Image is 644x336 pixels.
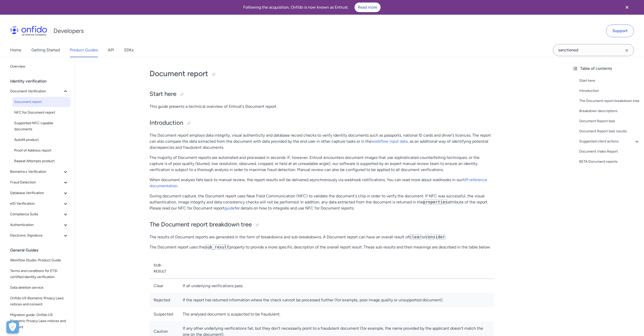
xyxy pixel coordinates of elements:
span: Compliance Suite [10,211,63,217]
td: The analysed document is suspected to be fraudulent. [179,307,494,321]
div: Cookie Preferences [6,321,19,333]
span: Migration guide: Onfido US Biometric Privacy Laws notices and consent [10,312,69,330]
h2: Introduction [150,119,494,127]
p: This guide presents a technical overview of Entrust's Document report. [150,103,494,110]
td: Clear [150,279,179,293]
button: Compliance Suite [8,209,71,219]
span: Database Verification [10,190,63,196]
svg: Clear search field button [624,47,630,53]
a: Document Video Report [579,149,640,155]
a: Document Report task results [579,128,640,134]
p: The Document report employs data integrity, visual authenticity and database record checks to ver... [150,132,494,151]
a: Suggested client actions [579,138,640,144]
a: SDKs [124,43,134,57]
h2: The Document report breakdown tree [150,220,494,229]
p: The majority of Document reports are automated and processed in seconds. If, however, Entrust enc... [150,155,494,173]
td: If all underlying verifications pass. [179,279,494,293]
a: Introduction [579,88,640,94]
button: eID Verification [8,199,71,209]
span: NFC for Document report [14,110,69,116]
div: General Guides [10,245,73,255]
code: sub_result [205,244,230,250]
a: The Document report breakdown tree [579,98,640,104]
td: If the report has returned information where the check cannot be processed further (for example, ... [179,293,494,307]
a: workflow input data [371,139,408,144]
span: Repeat Attempts product [14,158,69,164]
button: Database Verification [8,188,71,198]
span: Workflow Studio: Product Guide [10,257,69,263]
span: Authentication [10,222,63,228]
a: Home [10,43,21,57]
code: clear [409,234,422,240]
div: Identity verification [10,76,73,86]
p: When document analysis falls back to manual review, the report results will be delivered asynchro... [150,177,494,189]
span: Data deletion service [10,285,69,291]
p: During document capture, the Document report uses Near Field Communication (NFC) to validate the ... [150,193,494,211]
a: BETA Document reports [579,159,640,165]
a: Read more [355,3,381,12]
div: Table of contents [572,66,640,72]
a: Document report [12,97,71,107]
button: Close banner [618,1,636,14]
a: guide [224,206,235,211]
span: Electronic Signature [10,233,63,239]
button: Authentication [8,220,71,230]
button: Electronic Signature [8,230,71,241]
a: Start here [579,78,640,84]
a: Migration guide: Onfido US Biometric Privacy Laws notices and consent [8,310,71,332]
span: Autofill product [14,137,69,143]
div: Following the acquisition, Onfido is now known as Entrust. [6,3,618,12]
a: Support [606,25,634,37]
a: Autofill product [12,135,71,145]
td: Suspected [150,307,179,321]
a: API [108,43,114,57]
button: Open Preferences [6,321,19,333]
a: Breakdown descriptions [579,108,640,114]
a: Proof of Address report [12,145,71,156]
a: Getting Started [31,43,60,57]
a: Workflow Studio: Product Guide [8,255,71,265]
span: Document Verification [10,88,63,94]
input: Onfido search input field [553,44,634,56]
td: Rejected [150,293,179,307]
code: properties [423,199,448,205]
span: Onfido US Biometric Privacy Laws notices and consent [10,295,69,307]
span: Biometrics Verification [10,169,63,175]
p: The Document report uses the property to provide a more specific description of the overall repor... [150,244,494,250]
a: Terms and conditions for ETSI certified identity verification [8,266,71,282]
a: Supported NFC-capable documents [12,118,71,134]
a: Overview [8,61,71,72]
p: The results of Document reports are generated in the form of breakdowns and sub-breakdowns. A Doc... [150,234,494,240]
span: Document report [14,99,69,105]
a: Document Report task [579,118,640,124]
code: consider [425,234,445,240]
span: Fraud Detection [10,179,63,185]
span: Supported NFC-capable documents [14,120,69,132]
button: Document Verification [8,86,71,96]
h1: Document report [150,69,494,79]
h1: Developers [53,27,84,35]
span: Overview [10,64,69,70]
button: Fraud Detection [8,177,71,187]
svg: Close banner [624,4,630,10]
a: Repeat Attempts product [12,156,71,166]
button: Biometrics Verification [8,167,71,177]
a: Product Guides [70,43,98,57]
img: Onfido Logo [10,26,47,36]
span: Terms and conditions for ETSI certified identity verification [10,268,69,280]
th: Sub-result [150,258,179,279]
a: Onfido US Biometric Privacy Laws notices and consent [8,293,71,309]
span: eID Verification [10,201,63,207]
a: API reference documentation [150,177,487,188]
span: Proof of Address report [14,148,69,154]
a: NFC for Document report [12,108,71,118]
